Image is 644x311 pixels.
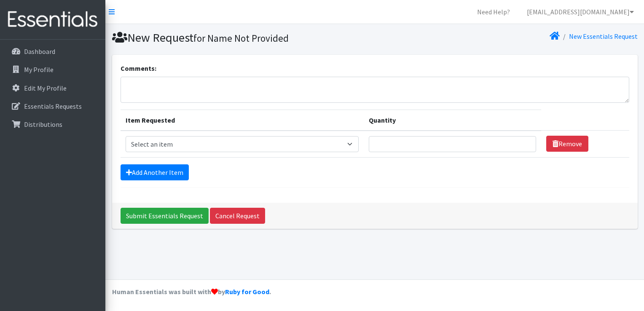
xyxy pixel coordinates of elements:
th: Item Requested [121,110,364,131]
p: My Profile [24,65,54,74]
a: Essentials Requests [3,98,102,115]
img: HumanEssentials [3,5,102,34]
a: Distributions [3,116,102,133]
a: Add Another Item [121,164,189,180]
h1: New Request [112,30,372,45]
a: Need Help? [470,3,517,20]
a: Dashboard [3,43,102,60]
p: Edit My Profile [24,84,67,92]
a: Ruby for Good [225,287,269,296]
small: for Name Not Provided [193,32,289,44]
a: My Profile [3,61,102,78]
a: Remove [546,136,588,152]
p: Dashboard [24,47,55,56]
input: Submit Essentials Request [121,208,209,224]
th: Quantity [364,110,541,131]
a: Edit My Profile [3,80,102,97]
p: Essentials Requests [24,102,82,110]
p: Distributions [24,120,62,129]
a: New Essentials Request [569,32,638,40]
strong: Human Essentials was built with by . [112,287,271,296]
a: [EMAIL_ADDRESS][DOMAIN_NAME] [520,3,641,20]
a: Cancel Request [210,208,265,224]
label: Comments: [121,63,156,73]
